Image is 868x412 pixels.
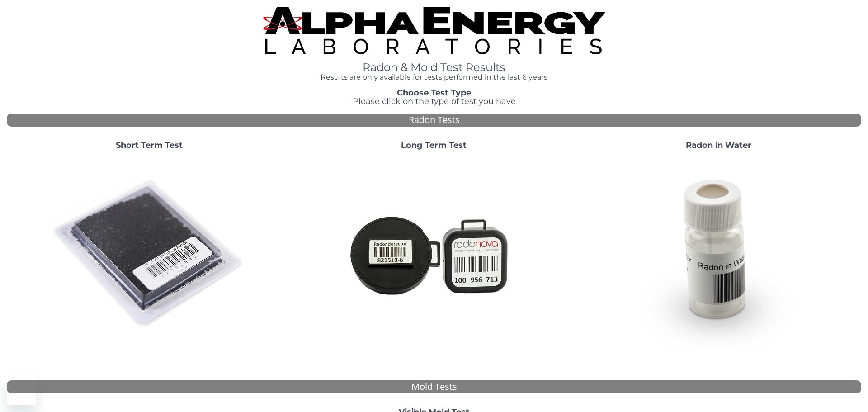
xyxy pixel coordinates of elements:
img: ShortTerm.jpg [52,157,246,351]
strong: Choose Test Type [397,88,471,98]
strong: Radon in Water [686,140,751,150]
iframe: Button to launch messaging window [7,376,36,405]
strong: Long Term Test [401,140,467,150]
h1: Radon & Mold Test Results [263,62,605,73]
span: Please click on the type of test you have [353,96,516,106]
strong: Short Term Test [116,140,183,150]
div: Radon Tests [7,114,861,127]
img: TightCrop.jpg [263,7,605,54]
img: RadoninWater.jpg [622,157,816,351]
img: Radtrak2vsRadtrak3.jpg [337,157,531,351]
div: Mold Tests [7,380,861,393]
h4: Results are only available for tests performed in the last 6 years [263,73,605,81]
